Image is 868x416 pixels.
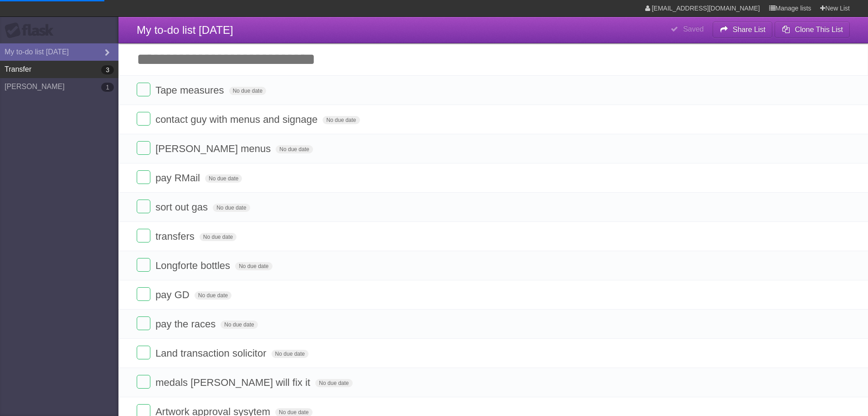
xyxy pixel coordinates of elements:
span: No due date [213,204,250,212]
span: No due date [315,379,352,387]
span: pay RMail [155,172,202,184]
button: Share List [713,21,773,38]
span: medals [PERSON_NAME] will fix it [155,377,313,388]
b: Clone This List [795,26,843,33]
span: No due date [229,87,266,95]
span: My to-do list [DATE] [137,24,233,36]
span: No due date [205,174,242,183]
span: pay GD [155,289,192,300]
b: 3 [101,65,114,74]
label: Done [137,258,150,272]
span: Land transaction solicitor [155,348,268,359]
span: transfers [155,231,197,242]
span: No due date [276,145,313,153]
span: Tape measures [155,84,226,96]
span: contact guy with menus and signage [155,114,320,125]
label: Done [137,83,150,96]
label: Done [137,200,150,213]
div: Flask [5,22,59,39]
label: Done [137,346,150,359]
label: Done [137,170,150,184]
span: [PERSON_NAME] menus [155,143,273,154]
label: Done [137,287,150,301]
label: Done [137,112,150,126]
span: No due date [200,233,236,241]
span: No due date [272,350,308,358]
span: No due date [323,116,360,124]
span: No due date [221,321,257,329]
b: 1 [101,83,114,92]
label: Done [137,141,150,155]
label: Done [137,229,150,242]
b: Saved [683,25,704,33]
span: Longforte bottles [155,260,232,271]
span: No due date [195,291,231,300]
span: pay the races [155,318,218,330]
label: Done [137,375,150,389]
span: No due date [235,262,272,270]
label: Done [137,316,150,330]
button: Clone This List [775,21,850,38]
span: sort out gas [155,201,210,213]
b: Share List [733,26,765,33]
